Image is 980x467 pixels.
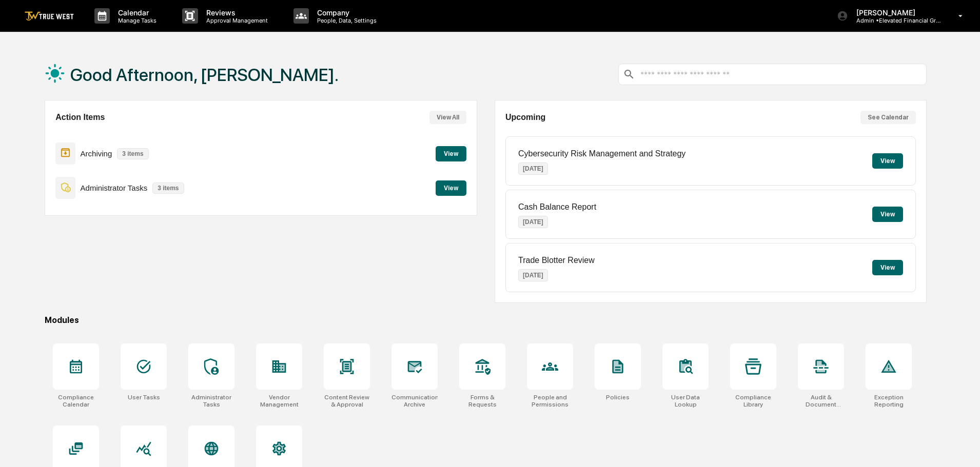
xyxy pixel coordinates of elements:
p: [DATE] [518,269,548,281]
h2: Upcoming [505,113,545,122]
p: 3 items [152,182,184,194]
button: View [872,260,903,275]
iframe: Open customer support [947,433,975,461]
div: Vendor Management [256,394,302,408]
button: View [436,146,466,161]
div: Communications Archive [391,394,438,408]
button: See Calendar [860,111,916,124]
div: Content Review & Approval [324,394,370,408]
p: [DATE] [518,163,548,175]
h2: Action Items [55,113,105,122]
button: View [872,207,903,222]
p: Calendar [110,8,162,17]
p: Trade Blotter Review [518,256,595,265]
p: Admin • Elevated Financial Group [848,17,944,24]
p: Archiving [81,149,112,158]
div: Compliance Calendar [53,394,99,408]
div: Administrator Tasks [188,394,234,408]
a: View [436,148,466,158]
div: User Tasks [128,394,160,401]
div: Compliance Library [730,394,776,408]
p: Administrator Tasks [81,184,148,192]
a: View [436,182,466,192]
p: Approval Management [198,17,273,24]
p: 3 items [117,148,148,159]
div: User Data Lookup [662,394,709,408]
p: [PERSON_NAME] [848,8,944,17]
p: Cash Balance Report [518,202,596,212]
p: Reviews [198,8,273,17]
div: Exception Reporting [866,394,912,408]
h1: Good Afternoon, [PERSON_NAME]. [70,65,339,85]
p: [DATE] [518,216,548,228]
p: People, Data, Settings [309,17,382,24]
button: View [436,180,466,196]
div: Modules [45,315,927,325]
img: logo [25,11,74,21]
div: Forms & Requests [459,394,505,408]
button: View [872,153,903,169]
p: Company [309,8,382,17]
p: Manage Tasks [110,17,162,24]
div: Policies [606,394,630,401]
div: People and Permissions [527,394,573,408]
div: Audit & Document Logs [798,394,844,408]
button: View All [429,111,466,124]
p: Cybersecurity Risk Management and Strategy [518,149,685,158]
